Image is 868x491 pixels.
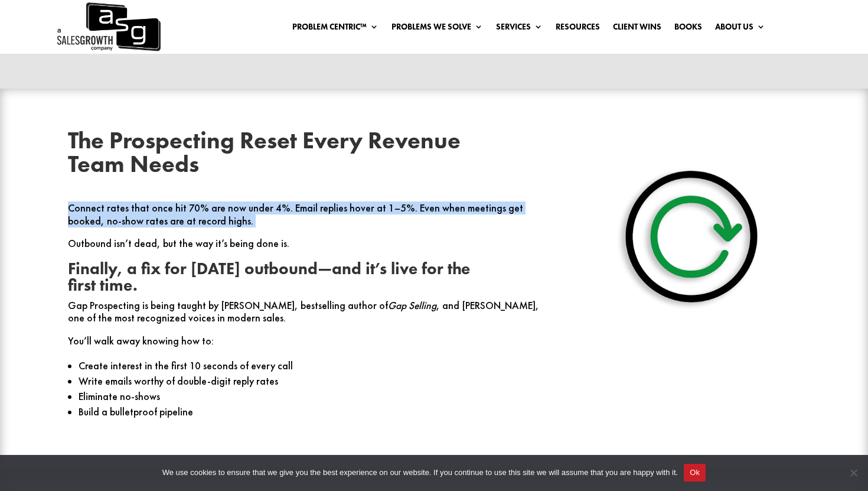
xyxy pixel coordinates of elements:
[79,373,543,389] li: Write emails worthy of double-digit reply rates
[847,467,859,479] span: No
[162,467,678,479] span: We use cookies to ensure that we give you the best experience on our website. If you continue to ...
[79,404,543,420] li: Build a bulletproof pipeline
[68,258,470,295] strong: Finally, a fix for [DATE] outbound—and it’s live for the first time.
[79,389,543,404] li: Eliminate no-shows
[79,358,543,373] li: Create interest in the first 10 seconds of every call
[292,22,378,35] a: Problem Centric™
[68,129,543,182] h2: The Prospecting Reset Every Revenue Team Needs
[496,22,543,35] a: Services
[68,300,543,335] p: Gap Prospecting is being taught by [PERSON_NAME], bestselling author of , and [PERSON_NAME], one ...
[388,299,436,312] em: Gap Selling
[556,22,600,35] a: Resources
[684,464,706,482] button: Ok
[68,202,543,238] p: Connect rates that once hit 70% are now under 4%. Email replies hover at 1–5%. Even when meetings...
[391,22,483,35] a: Problems We Solve
[583,129,800,346] img: Reset Flat Shadow
[68,335,543,358] p: You’ll walk away knowing how to:
[613,22,661,35] a: Client Wins
[68,238,543,261] p: Outbound isn’t dead, but the way it’s being done is.
[674,22,702,35] a: Books
[715,22,765,35] a: About Us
